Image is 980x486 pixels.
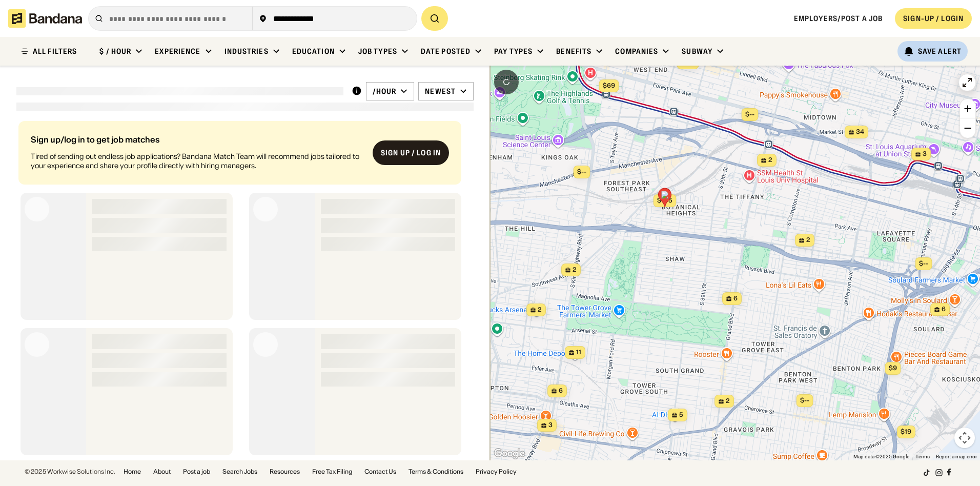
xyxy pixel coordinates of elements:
a: Privacy Policy [476,469,517,475]
div: Subway [682,47,712,56]
a: Employers/Post a job [794,14,883,23]
span: 6 [942,305,946,314]
img: Google [493,447,526,460]
button: Map camera controls [954,428,975,448]
a: Post a job [183,469,210,475]
span: $19 [901,428,911,435]
div: Sign up / Log in [381,148,441,157]
div: Sign up/log in to get job matches [31,135,364,144]
div: grid [16,117,474,460]
span: 2 [573,266,577,274]
span: $69 [603,82,615,89]
a: Terms (opens in new tab) [915,454,930,459]
span: $-- [745,110,754,118]
div: Industries [224,47,269,56]
img: Bandana logotype [8,9,82,28]
div: Save Alert [918,47,962,56]
span: 3 [548,421,553,430]
span: Map data ©2025 Google [853,454,909,459]
a: Report a map error [936,454,977,459]
div: Experience [155,47,200,56]
div: Education [292,47,335,56]
div: Date Posted [421,47,471,56]
div: Companies [615,47,658,56]
span: $-- [919,259,928,267]
div: SIGN-UP / LOGIN [903,14,964,23]
span: $9 [889,364,897,372]
div: $ / hour [99,47,131,56]
span: 2 [726,397,730,406]
div: Job Types [358,47,397,56]
a: Free Tax Filing [312,469,352,475]
div: Benefits [556,47,591,56]
span: 6 [733,294,738,303]
div: Newest [425,87,456,96]
div: © 2025 Workwise Solutions Inc. [25,469,115,475]
div: Tired of sending out endless job applications? Bandana Match Team will recommend jobs tailored to... [31,152,364,170]
span: 2 [538,306,542,314]
span: 6 [559,387,563,395]
span: 3 [923,150,927,158]
span: 2 [768,156,772,165]
a: Search Jobs [222,469,257,475]
a: Home [124,469,141,475]
a: About [153,469,171,475]
div: Pay Types [494,47,533,56]
a: Resources [270,469,300,475]
div: ALL FILTERS [33,48,77,55]
a: Contact Us [364,469,396,475]
span: 5 [679,411,683,419]
span: 11 [576,348,581,357]
span: 34 [856,128,864,136]
span: $105 [657,196,672,204]
span: $-- [800,396,809,404]
span: 2 [806,236,810,245]
div: /hour [373,87,397,96]
span: $-- [577,168,586,175]
a: Terms & Conditions [409,469,463,475]
a: Open this area in Google Maps (opens a new window) [493,447,526,460]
